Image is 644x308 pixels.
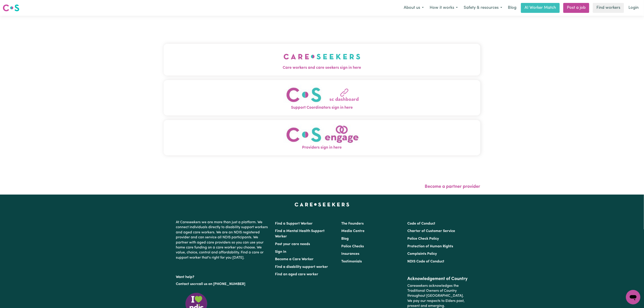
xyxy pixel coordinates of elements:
[164,80,480,115] button: Support Coordinators sign in here
[176,282,194,286] a: Contact us
[275,242,310,246] a: Post your care needs
[407,222,435,225] a: Code of Conduct
[176,273,270,280] p: Want help?
[401,3,427,13] button: About us
[427,3,461,13] button: How it works
[275,257,314,261] a: Become a Care Worker
[341,229,364,233] a: Media Centre
[341,237,349,241] a: Blog
[407,276,468,282] h2: Acknowledgement of Country
[3,4,19,12] img: Careseekers logo
[407,252,437,256] a: Complaints Policy
[176,218,270,262] p: At Careseekers we are more than just a platform. We connect individuals directly to disability su...
[164,145,480,151] span: Providers sign in here
[164,65,480,71] span: Care workers and care seekers sign in here
[626,290,640,304] iframe: Button to launch messaging window, conversation in progress
[593,3,624,13] a: Find workers
[275,222,313,225] a: Find a Support Worker
[407,245,453,248] a: Protection of Human Rights
[275,250,286,254] a: Sign In
[341,252,359,256] a: Insurances
[164,105,480,111] span: Support Coordinators sign in here
[407,237,439,241] a: Police Check Policy
[341,222,364,225] a: The Founders
[164,120,480,155] button: Providers sign in here
[275,273,319,276] a: Find an aged care worker
[461,3,505,13] button: Safety & resources
[164,44,480,75] button: Care workers and care seekers sign in here
[341,260,362,263] a: Testimonials
[275,265,328,269] a: Find a disability support worker
[407,229,455,233] a: Charter of Customer Service
[626,3,641,13] a: Login
[521,3,560,13] a: AI Worker Match
[341,245,364,248] a: Police Checks
[176,280,270,288] p: or
[425,184,480,189] a: Become a partner provider
[197,282,245,286] a: call us on [PHONE_NUMBER]
[275,229,325,238] a: Find a Mental Health Support Worker
[295,203,349,206] a: Careseekers home page
[3,3,19,13] a: Careseekers logo
[407,260,444,263] a: NDIS Code of Conduct
[563,3,589,13] a: Post a job
[505,3,519,13] a: Blog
